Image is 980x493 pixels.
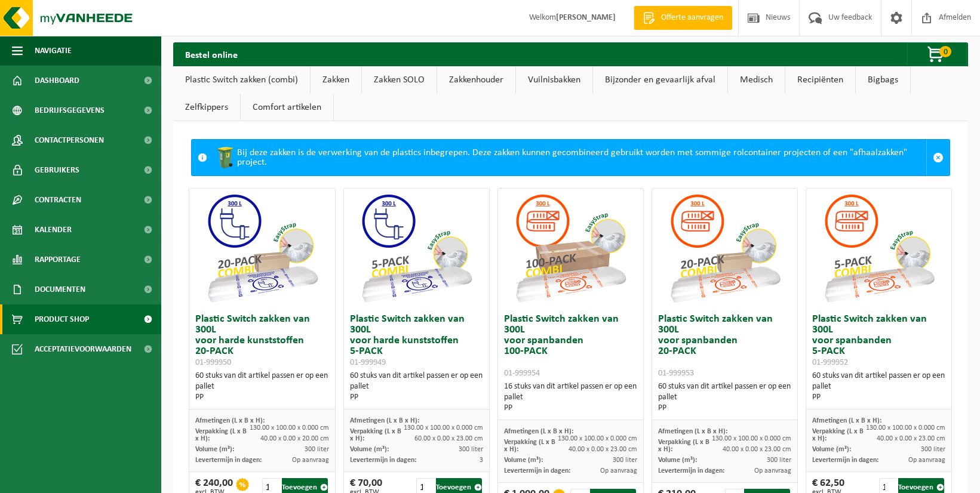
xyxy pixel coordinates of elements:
span: Afmetingen (L x B x H): [195,417,265,424]
span: 01-999952 [812,358,848,367]
span: Verpakking (L x B x H): [504,439,555,453]
h3: Plastic Switch zakken van 300L voor spanbanden 100-PACK [504,314,637,378]
span: Volume (m³): [504,457,543,464]
img: 01-999954 [511,189,630,308]
img: 01-999949 [357,189,476,308]
span: Gebruikers [35,155,79,185]
span: 300 liter [613,457,637,464]
span: Verpakking (L x B x H): [350,428,401,442]
div: 16 stuks van dit artikel passen er op een pallet [504,381,637,414]
button: 0 [907,42,967,66]
h3: Plastic Switch zakken van 300L voor harde kunststoffen 20-PACK [195,314,328,368]
span: 130.00 x 100.00 x 0.000 cm [250,424,329,432]
img: 01-999950 [202,189,322,308]
a: Vuilnisbakken [516,66,592,94]
span: Acceptatievoorwaarden [35,334,131,364]
a: Offerte aanvragen [634,6,732,30]
span: Offerte aanvragen [658,12,726,24]
span: Levertermijn in dagen: [504,467,570,474]
img: 01-999953 [665,189,785,308]
a: Medisch [728,66,785,94]
div: Bij deze zakken is de verwerking van de plastics inbegrepen. Deze zakken kunnen gecombineerd gebr... [213,140,926,175]
span: 40.00 x 0.00 x 23.00 cm [877,435,945,442]
span: Op aanvraag [292,457,329,464]
div: PP [812,392,945,403]
span: 01-999949 [350,358,386,367]
span: Afmetingen (L x B x H): [812,417,881,424]
a: Zakkenhouder [437,66,515,94]
span: 40.00 x 0.00 x 23.00 cm [569,446,637,453]
span: 0 [939,46,951,57]
h3: Plastic Switch zakken van 300L voor spanbanden 5-PACK [812,314,945,368]
span: Contactpersonen [35,125,104,155]
span: Afmetingen (L x B x H): [658,428,727,435]
span: 130.00 x 100.00 x 0.000 cm [712,435,791,442]
span: 130.00 x 100.00 x 0.000 cm [866,424,945,432]
a: Bigbags [856,66,910,94]
span: Kalender [35,215,72,245]
span: Volume (m³): [812,446,851,453]
span: Levertermijn in dagen: [812,457,878,464]
span: Op aanvraag [754,467,791,474]
span: Afmetingen (L x B x H): [350,417,419,424]
span: Verpakking (L x B x H): [812,428,864,442]
a: Bijzonder en gevaarlijk afval [593,66,727,94]
span: Rapportage [35,245,81,275]
a: Sluit melding [926,140,950,175]
div: 60 stuks van dit artikel passen er op een pallet [812,371,945,403]
h2: Bestel online [173,42,250,66]
a: Comfort artikelen [241,94,333,121]
a: Zakken SOLO [362,66,437,94]
span: 01-999954 [504,369,540,378]
img: WB-0240-HPE-GN-50.png [213,146,237,170]
span: Op aanvraag [600,467,637,474]
span: Levertermijn in dagen: [658,467,724,474]
span: Bedrijfsgegevens [35,95,105,125]
span: 300 liter [767,457,791,464]
span: Product Shop [35,304,89,334]
span: Contracten [35,185,81,215]
img: 01-999952 [819,189,939,308]
span: 40.00 x 0.00 x 23.00 cm [723,446,791,453]
span: 60.00 x 0.00 x 23.00 cm [414,435,483,442]
span: 300 liter [921,446,945,453]
span: Documenten [35,275,85,304]
span: Navigatie [35,36,72,66]
div: 60 stuks van dit artikel passen er op een pallet [195,371,328,403]
span: 300 liter [305,446,329,453]
div: 60 stuks van dit artikel passen er op een pallet [350,371,483,403]
span: Levertermijn in dagen: [350,457,416,464]
strong: [PERSON_NAME] [556,13,616,22]
a: Recipiënten [785,66,855,94]
span: Verpakking (L x B x H): [658,439,709,453]
span: 300 liter [459,446,483,453]
span: 01-999953 [658,369,694,378]
div: PP [350,392,483,403]
span: 40.00 x 0.00 x 20.00 cm [260,435,329,442]
span: Afmetingen (L x B x H): [504,428,573,435]
h3: Plastic Switch zakken van 300L voor spanbanden 20-PACK [658,314,791,378]
span: Dashboard [35,66,79,95]
span: 130.00 x 100.00 x 0.000 cm [404,424,483,432]
span: Volume (m³): [658,457,697,464]
span: Op aanvraag [908,457,945,464]
span: 3 [480,457,483,464]
a: Zelfkippers [173,94,240,121]
span: Verpakking (L x B x H): [195,428,247,442]
div: PP [658,403,791,414]
div: PP [195,392,328,403]
span: Volume (m³): [195,446,234,453]
a: Zakken [311,66,361,94]
span: 130.00 x 100.00 x 0.000 cm [558,435,637,442]
span: Volume (m³): [350,446,389,453]
span: 01-999950 [195,358,231,367]
h3: Plastic Switch zakken van 300L voor harde kunststoffen 5-PACK [350,314,483,368]
a: Plastic Switch zakken (combi) [173,66,310,94]
span: Levertermijn in dagen: [195,457,262,464]
div: PP [504,403,637,414]
div: 60 stuks van dit artikel passen er op een pallet [658,381,791,414]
